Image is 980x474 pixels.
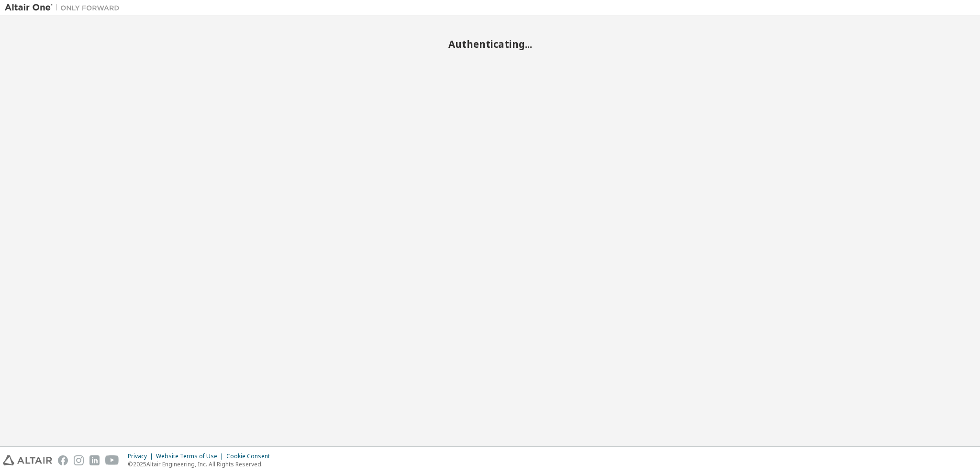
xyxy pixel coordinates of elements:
h2: Authenticating... [5,38,975,50]
div: Cookie Consent [226,452,276,460]
img: altair_logo.svg [3,455,52,465]
p: © 2025 Altair Engineering, Inc. All Rights Reserved. [128,460,276,468]
img: youtube.svg [105,455,119,465]
img: facebook.svg [58,455,68,465]
div: Privacy [128,452,156,460]
div: Website Terms of Use [156,452,226,460]
img: instagram.svg [74,455,84,465]
img: linkedin.svg [89,455,100,465]
img: Altair One [5,3,124,12]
